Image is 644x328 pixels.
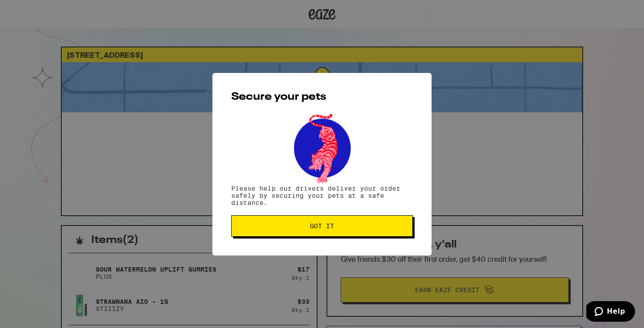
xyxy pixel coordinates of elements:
[231,92,413,102] h2: Secure your pets
[231,215,413,237] button: Got it
[285,111,359,185] img: pets
[310,223,334,229] span: Got it
[586,301,635,324] iframe: Opens a widget where you can find more information
[231,185,413,206] p: Please help our drivers deliver your order safely by securing your pets at a safe distance.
